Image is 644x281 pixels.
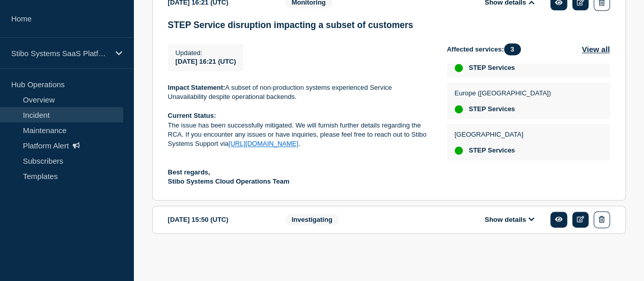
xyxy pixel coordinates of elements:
[168,177,290,185] strong: Stibo Systems Cloud Operations Team
[176,58,236,65] span: [DATE] 16:21 (UTC)
[168,83,431,102] p: A subset of non-production systems experienced Service Unavailability despite operational backends.
[469,64,515,72] span: STEP Services
[482,215,538,224] button: Show details
[229,140,298,147] a: [URL][DOMAIN_NAME]
[455,105,463,113] div: up
[455,146,463,155] div: up
[168,211,270,228] div: [DATE] 15:50 (UTC)
[455,64,463,72] div: up
[582,43,610,55] button: View all
[176,49,236,57] p: Updated :
[455,131,523,138] p: [GEOGRAPHIC_DATA]
[469,146,515,155] span: STEP Services
[455,89,551,97] p: Europe ([GEOGRAPHIC_DATA])
[168,121,431,149] p: The issue has been successfully mitigated. We will furnish further details regarding the RCA. If ...
[285,214,339,225] span: Investigating
[447,43,526,55] span: Affected services:
[168,20,610,31] h3: STEP Service disruption impacting a subset of customers
[11,49,109,58] p: Stibo Systems SaaS Platform Status
[469,105,515,113] span: STEP Services
[504,43,521,55] span: 3
[168,168,210,176] strong: Best regards,
[168,112,216,119] strong: Current Status:
[168,84,226,91] strong: Impact Statement:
